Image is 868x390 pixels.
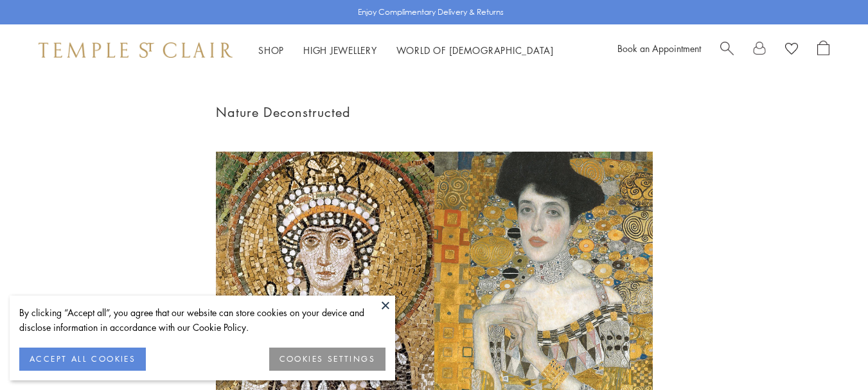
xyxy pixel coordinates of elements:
[19,305,385,335] div: By clicking “Accept all”, you agree that our website can store cookies on your device and disclos...
[617,42,701,55] a: Book an Appointment
[785,40,798,60] a: View Wishlist
[358,6,504,19] p: Enjoy Complimentary Delivery & Returns
[396,44,554,57] a: World of [DEMOGRAPHIC_DATA]World of [DEMOGRAPHIC_DATA]
[39,42,233,58] img: Temple St. Clair
[303,44,377,57] a: High JewelleryHigh Jewellery
[720,40,734,60] a: Search
[258,44,284,57] a: ShopShop
[269,348,385,371] button: COOKIES SETTINGS
[258,42,554,58] nav: Main navigation
[216,102,653,123] h1: Nature Deconstructed
[19,348,146,371] button: ACCEPT ALL COOKIES
[817,40,829,60] a: Open Shopping Bag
